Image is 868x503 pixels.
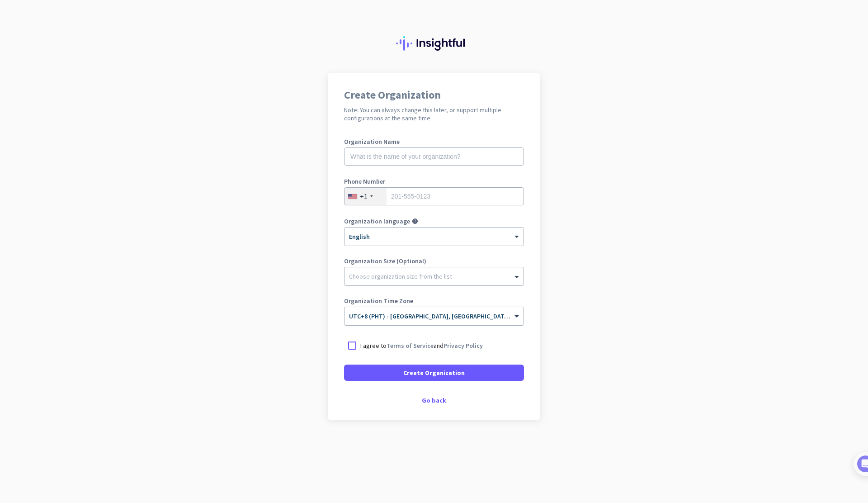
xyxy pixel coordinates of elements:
[344,258,524,264] label: Organization Size (Optional)
[412,218,418,224] i: help
[344,90,524,100] h1: Create Organization
[344,138,524,145] label: Organization Name
[344,147,524,166] input: What is the name of your organization?
[344,187,524,205] input: 201-555-0123
[360,341,483,350] p: I agree to and
[443,342,483,350] a: Privacy Policy
[344,298,524,304] label: Organization Time Zone
[344,178,524,185] label: Phone Number
[360,192,368,201] div: +1
[344,218,410,224] label: Organization language
[387,342,434,350] a: Terms of Service
[344,365,524,381] button: Create Organization
[403,368,465,377] span: Create Organization
[396,36,472,51] img: Insightful
[344,106,524,122] h2: Note: You can always change this later, or support multiple configurations at the same time
[344,397,524,403] div: Go back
